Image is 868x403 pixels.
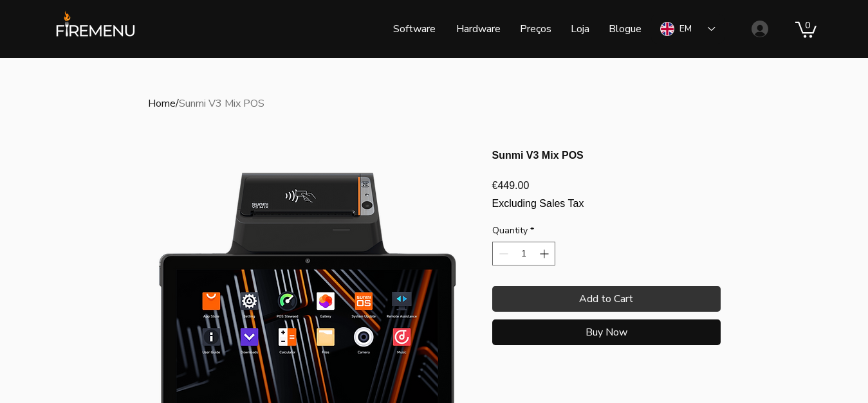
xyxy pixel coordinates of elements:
a: Home [148,96,176,111]
text: 0 [805,19,810,30]
button: Increment [537,242,553,265]
button: Buy Now [492,319,721,345]
legend: Quantity [492,224,534,242]
p: Blogue [602,13,648,45]
h1: Sunmi V3 Mix POS [492,149,721,161]
p: Hardware [450,13,507,45]
a: Blogue [599,13,651,45]
a: Cart with 0 items [795,20,817,38]
span: Add to Cart [579,291,633,307]
div: EM [679,22,692,35]
nav: Site [288,13,651,45]
button: Add to Cart [492,286,721,312]
p: Preços [513,13,558,45]
p: Loja [564,13,596,45]
span: Excluding Sales Tax [492,198,584,209]
a: Sunmi V3 Mix POS [179,96,264,111]
a: Hardware [445,13,510,45]
p: Software [387,13,442,45]
img: Inglês [660,22,674,36]
span: €449.00 [492,180,530,191]
a: Software [383,13,445,45]
button: Decrement [494,242,510,265]
iframe: Wix Chat [808,343,868,403]
div: Language Selector: English [651,14,725,44]
input: Quantity [510,242,537,265]
div: / [148,96,710,111]
a: Preços [510,13,560,45]
a: Loja [560,13,599,45]
span: Buy Now [586,326,627,339]
img: Logótipo do FireMenu [51,10,140,47]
